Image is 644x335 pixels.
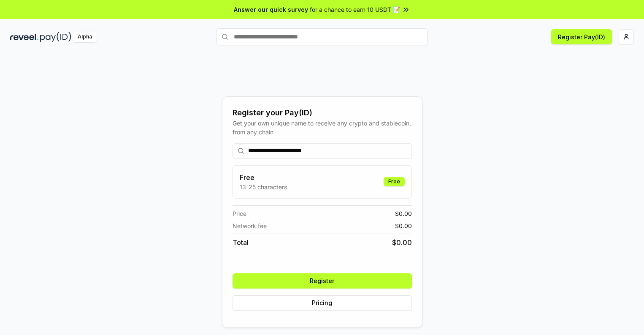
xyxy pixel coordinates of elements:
[310,5,400,14] span: for a chance to earn 10 USDT 📝
[395,209,412,218] span: $ 0.00
[240,172,287,182] h3: Free
[233,273,412,289] button: Register
[384,177,405,186] div: Free
[395,221,412,230] span: $ 0.00
[40,32,71,42] img: pay_id
[233,221,267,230] span: Network fee
[73,32,97,42] div: Alpha
[233,295,412,310] button: Pricing
[392,237,412,248] span: $ 0.00
[240,182,287,191] p: 13-25 characters
[233,209,246,218] span: Price
[233,107,412,119] div: Register your Pay(ID)
[551,29,612,44] button: Register Pay(ID)
[234,5,308,14] span: Answer our quick survey
[10,32,38,42] img: reveel_dark
[233,237,249,248] span: Total
[233,119,412,136] div: Get your own unique name to receive any crypto and stablecoin, from any chain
